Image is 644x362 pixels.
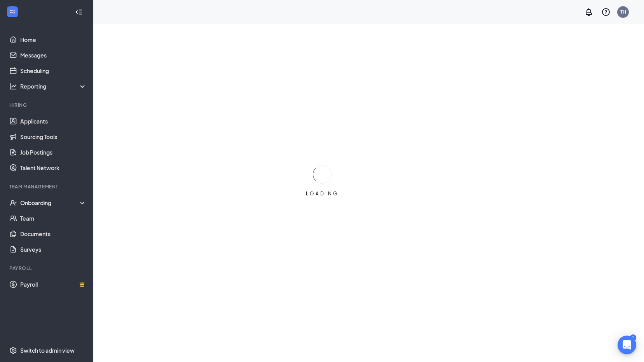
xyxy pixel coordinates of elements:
div: Reporting [20,82,87,90]
a: Applicants [20,113,87,129]
a: Scheduling [20,63,87,78]
a: Talent Network [20,160,87,176]
div: Team Management [9,183,85,190]
div: Switch to admin view [20,346,75,354]
svg: Notifications [584,7,593,17]
div: Payroll [9,265,85,271]
svg: WorkstreamLogo [9,8,16,16]
div: LOADING [303,190,342,197]
a: Job Postings [20,144,87,160]
a: Team [20,211,87,226]
svg: Collapse [75,8,83,16]
div: Open Intercom Messenger [618,336,636,354]
svg: Settings [9,346,17,354]
a: Messages [20,47,87,63]
svg: UserCheck [9,199,17,207]
div: 1 [630,334,636,341]
a: Surveys [20,242,87,257]
a: Documents [20,226,87,242]
div: Onboarding [20,199,80,207]
svg: Analysis [9,82,17,90]
svg: QuestionInfo [601,7,611,17]
div: Hiring [9,102,85,108]
a: Sourcing Tools [20,129,87,144]
a: PayrollCrown [20,277,87,292]
a: Home [20,32,87,47]
div: TH [620,9,626,15]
